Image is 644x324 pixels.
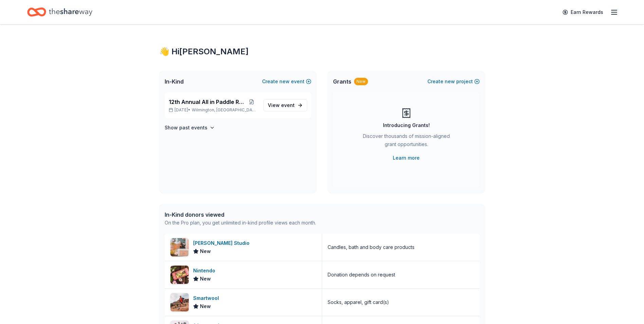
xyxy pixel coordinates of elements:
a: Earn Rewards [558,6,607,18]
button: Show past events [165,124,215,132]
img: Image for Smartwool [170,293,189,311]
span: event [281,102,295,108]
span: New [200,302,211,310]
div: New [354,78,368,85]
h4: Show past events [165,124,207,132]
p: [DATE] • [169,107,258,113]
div: Donation depends on request [328,271,395,279]
span: 12th Annual All in Paddle Raffle [169,98,245,106]
a: Learn more [393,154,420,162]
div: Smartwool [193,294,222,302]
button: Createnewevent [262,77,311,86]
div: Discover thousands of mission-aligned grant opportunities. [360,132,453,151]
a: Home [27,4,92,20]
img: Image for K. Hall Studio [170,238,189,256]
span: new [445,77,455,86]
div: Socks, apparel, gift card(s) [328,298,389,306]
span: New [200,247,211,255]
img: Image for Nintendo [170,266,189,284]
div: In-Kind donors viewed [165,211,316,219]
div: Nintendo [193,267,218,275]
div: Introducing Grants! [383,121,430,129]
span: Grants [333,77,351,86]
a: View event [263,99,307,111]
div: On the Pro plan, you get unlimited in-kind profile views each month. [165,219,316,227]
span: View [268,101,295,109]
div: [PERSON_NAME] Studio [193,239,252,247]
span: Wilmington, [GEOGRAPHIC_DATA] [192,107,258,113]
div: 👋 Hi [PERSON_NAME] [159,46,485,57]
span: In-Kind [165,77,184,86]
button: Createnewproject [427,77,480,86]
div: Candles, bath and body care products [328,243,415,251]
span: new [279,77,290,86]
span: New [200,275,211,283]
